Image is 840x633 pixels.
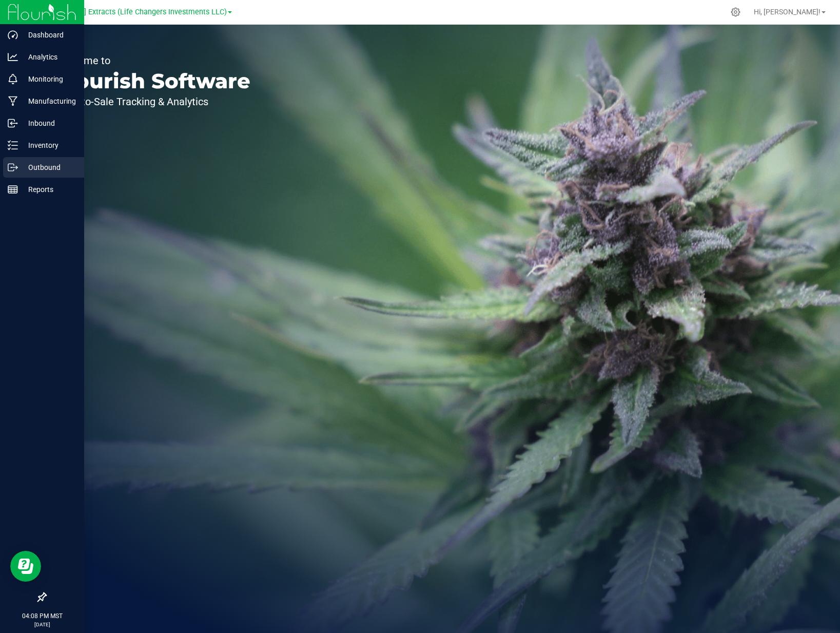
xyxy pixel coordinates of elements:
[55,97,250,107] p: Seed-to-Sale Tracking & Analytics
[729,7,742,17] div: Manage settings
[18,95,80,107] p: Manufacturing
[18,139,80,151] p: Inventory
[754,8,821,16] span: Hi, [PERSON_NAME]!
[18,73,80,85] p: Monitoring
[8,74,18,84] inline-svg: Monitoring
[18,51,80,63] p: Analytics
[18,29,80,41] p: Dashboard
[10,551,41,582] iframe: Resource center
[55,55,250,66] p: Welcome to
[5,621,80,628] p: [DATE]
[8,118,18,128] inline-svg: Inbound
[8,96,18,106] inline-svg: Manufacturing
[8,140,18,150] inline-svg: Inventory
[5,611,80,621] p: 04:08 PM MST
[18,183,80,196] p: Reports
[30,8,227,16] span: [PERSON_NAME] Extracts (Life Changers Investments LLC)
[55,71,250,91] p: Flourish Software
[8,52,18,62] inline-svg: Analytics
[18,117,80,129] p: Inbound
[18,161,80,174] p: Outbound
[8,184,18,195] inline-svg: Reports
[8,162,18,172] inline-svg: Outbound
[8,30,18,40] inline-svg: Dashboard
